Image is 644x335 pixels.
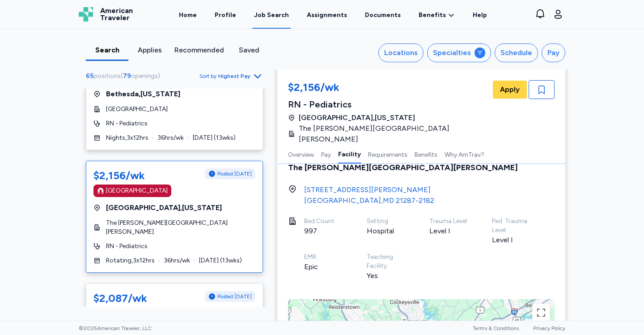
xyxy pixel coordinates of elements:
[493,81,527,99] button: Apply
[106,133,148,142] span: Nights , 3 x 12 hrs
[427,43,491,62] button: Specialties
[199,73,216,80] span: Sort by
[79,325,152,332] span: © 2025 American Traveler, LLC
[93,72,121,80] span: positions
[288,80,491,96] div: $2,156/wk
[106,256,155,265] span: Rotating , 3 x 12 hrs
[473,325,519,331] a: Terms & Conditions
[93,168,145,183] div: $2,156/wk
[106,242,148,251] span: RN - Pediatrics
[299,112,415,123] span: [GEOGRAPHIC_DATA] , [US_STATE]
[106,219,255,236] span: The [PERSON_NAME][GEOGRAPHIC_DATA][PERSON_NAME]
[231,45,267,56] div: Saved
[367,217,408,226] div: Setting
[288,98,491,111] div: RN - Pediatrics
[429,226,470,236] div: Level I
[174,45,224,56] div: Recommended
[433,47,471,58] div: Specialties
[492,235,533,245] div: Level I
[304,185,434,195] div: [STREET_ADDRESS][PERSON_NAME]
[106,186,168,195] div: [GEOGRAPHIC_DATA]
[106,89,180,99] span: Bethesda , [US_STATE]
[131,72,158,80] span: openings
[492,217,533,235] div: Ped. Trauma Level
[86,72,93,80] span: 65
[106,202,222,213] span: [GEOGRAPHIC_DATA] , [US_STATE]
[338,145,361,163] button: Facility
[288,161,555,174] div: The [PERSON_NAME][GEOGRAPHIC_DATA][PERSON_NAME]
[288,145,314,163] button: Overview
[106,119,148,128] span: RN - Pediatrics
[495,43,538,62] button: Schedule
[367,271,408,281] div: Yes
[299,123,486,145] span: The [PERSON_NAME][GEOGRAPHIC_DATA][PERSON_NAME]
[304,185,434,206] a: [STREET_ADDRESS][PERSON_NAME][GEOGRAPHIC_DATA],MD 21287-2182
[547,47,559,58] div: Pay
[86,72,164,81] div: ( )
[415,145,437,163] button: Benefits
[304,195,434,206] div: [GEOGRAPHIC_DATA] , MD 21287-2182
[378,43,424,62] button: Locations
[157,133,184,142] span: 36 hrs/wk
[93,291,147,305] div: $2,087/wk
[164,256,190,265] span: 36 hrs/wk
[321,145,331,163] button: Pay
[100,7,133,21] span: American Traveler
[419,11,446,20] span: Benefits
[384,47,418,58] div: Locations
[123,72,131,80] span: 79
[533,325,565,331] a: Privacy Policy
[217,170,252,177] span: Posted [DATE]
[106,105,168,114] span: [GEOGRAPHIC_DATA]
[304,217,345,226] div: Bed Count
[367,226,408,236] div: Hospital
[193,133,236,142] span: [DATE] ( 13 wks)
[500,47,532,58] div: Schedule
[429,217,470,226] div: Trauma Level
[254,11,289,20] div: Job Search
[304,253,345,262] div: EMR
[79,7,93,21] img: Logo
[445,145,484,163] button: Why AmTrav?
[419,11,455,20] a: Benefits
[218,73,250,80] span: Highest Pay
[199,256,242,265] span: [DATE] ( 13 wks)
[304,226,345,236] div: 997
[367,253,408,271] div: Teaching Facility
[132,45,167,56] div: Applies
[217,293,252,300] span: Posted [DATE]
[199,71,263,82] button: Sort byHighest Pay
[542,43,565,62] button: Pay
[500,84,520,95] span: Apply
[304,262,345,272] div: Epic
[368,145,407,163] button: Requirements
[89,45,125,56] div: Search
[532,304,550,322] button: Toggle fullscreen view
[252,1,291,29] a: Job Search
